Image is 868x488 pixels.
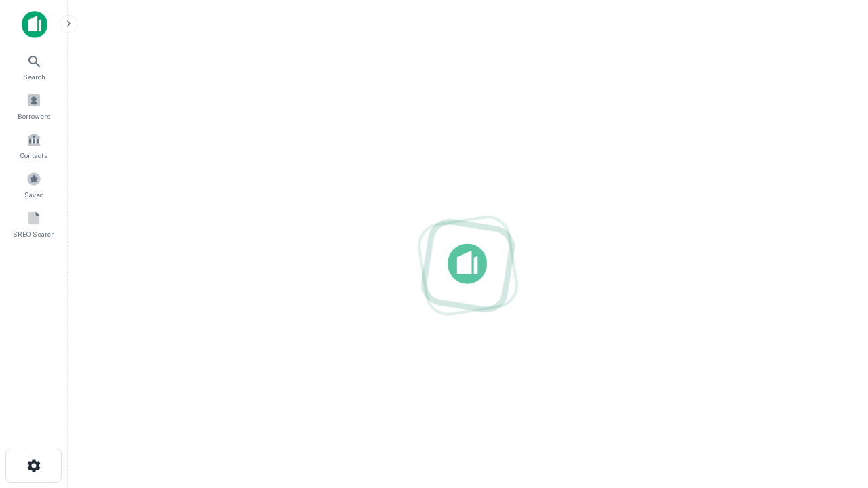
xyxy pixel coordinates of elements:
a: SREO Search [4,205,64,242]
span: Borrowers [18,110,50,121]
iframe: Chat Widget [800,336,868,401]
span: Search [23,71,45,82]
span: Saved [24,189,44,200]
img: capitalize-icon.png [22,11,47,38]
span: Contacts [20,150,47,161]
a: Search [4,48,64,85]
span: SREO Search [13,228,55,239]
a: Contacts [4,127,64,163]
a: Borrowers [4,87,64,124]
a: Saved [4,166,64,203]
